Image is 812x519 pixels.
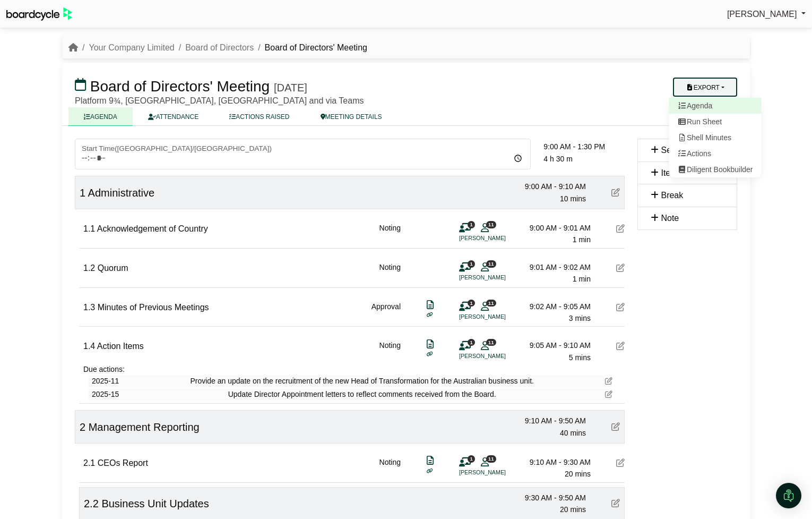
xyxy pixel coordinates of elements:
a: Diligent Bookbuilder [669,161,762,177]
span: Item [661,168,677,177]
span: CEOs Report [98,458,148,467]
span: 1 [468,300,475,307]
li: Board of Directors' Meeting [254,41,367,55]
span: Business Unit Updates [101,498,209,509]
div: 9:02 AM - 9:05 AM [516,301,591,312]
div: 9:10 AM - 9:30 AM [516,456,591,468]
div: 9:00 AM - 9:01 AM [516,222,591,234]
span: 1 min [573,235,591,244]
span: 1 [468,339,475,346]
span: 1 min [573,275,591,283]
div: Noting [379,222,401,246]
span: Section [661,146,689,155]
img: BoardcycleBlackGreen-aaafeed430059cb809a45853b8cf6d952af9d84e6e89e1f1685b34bfd5cb7d64.svg [6,7,72,21]
a: [PERSON_NAME] [727,7,806,21]
span: 1.3 [83,303,95,312]
span: 20 mins [565,470,591,478]
li: [PERSON_NAME] [459,352,539,361]
span: Quorum [98,263,128,273]
li: [PERSON_NAME] [459,312,539,321]
a: ACTIONS RAISED [214,107,305,126]
span: Update Director Appointment letters to reflect comments received from the Board. [228,388,496,400]
a: Actions [669,146,762,161]
div: 9:00 AM - 1:30 PM [543,141,625,152]
li: [PERSON_NAME] [459,234,539,243]
a: Your Company Limited [89,43,174,52]
a: Agenda [669,98,762,114]
span: 11 [486,300,496,307]
div: 9:01 AM - 9:02 AM [516,261,591,273]
a: MEETING DETAILS [305,107,398,126]
span: 1 [468,260,475,267]
span: 3 mins [569,314,591,322]
span: Acknowledgement of Country [97,224,208,233]
span: 11 [486,339,496,346]
span: 2025-15 [92,388,119,400]
li: [PERSON_NAME] [459,468,539,477]
span: 1.4 [83,342,95,351]
span: Provide an update on the recruitment of the new Head of Transformation for the Australian busines... [190,375,534,387]
div: Noting [379,456,401,480]
div: 9:30 AM - 9:50 AM [512,492,586,504]
span: 20 mins [560,505,586,514]
div: 9:10 AM - 9:50 AM [512,415,586,427]
a: AGENDA [68,107,133,126]
span: Note [661,214,679,223]
span: 5 mins [569,353,591,362]
a: Run Sheet [669,114,762,130]
div: [DATE] [274,81,307,94]
a: Shell Minutes [669,130,762,146]
span: 11 [486,260,496,267]
span: 1 [468,455,475,462]
div: Noting [379,339,401,363]
span: 4 h 30 m [543,155,572,163]
span: 40 mins [560,429,586,437]
span: Board of Directors' Meeting [90,78,270,95]
span: Management Reporting [89,421,200,433]
span: 2 [80,421,85,433]
span: 2.1 [83,458,95,467]
span: Minutes of Previous Meetings [98,303,209,312]
button: Export [673,78,737,97]
span: [PERSON_NAME] [727,10,797,19]
li: [PERSON_NAME] [459,273,539,282]
span: 1.2 [83,263,95,273]
span: 10 mins [560,194,586,203]
div: Due actions: [83,363,625,375]
span: Action Items [97,342,144,351]
span: 1 [468,221,475,228]
span: 1 [80,187,85,199]
a: ATTENDANCE [133,107,214,126]
div: Noting [379,261,401,285]
div: Open Intercom Messenger [776,483,801,508]
span: Administrative [88,187,155,199]
span: 2025-11 [92,375,119,387]
span: 11 [486,455,496,462]
div: 9:00 AM - 9:10 AM [512,181,586,192]
nav: breadcrumb [68,41,367,55]
div: Approval [372,301,401,325]
span: Platform 9¾, [GEOGRAPHIC_DATA], [GEOGRAPHIC_DATA] and via Teams [75,96,364,105]
span: 11 [486,221,496,228]
a: Board of Directors [185,43,254,52]
div: 9:05 AM - 9:10 AM [516,339,591,351]
span: 1.1 [83,224,95,233]
span: Break [661,191,683,200]
span: 2.2 [84,498,99,509]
